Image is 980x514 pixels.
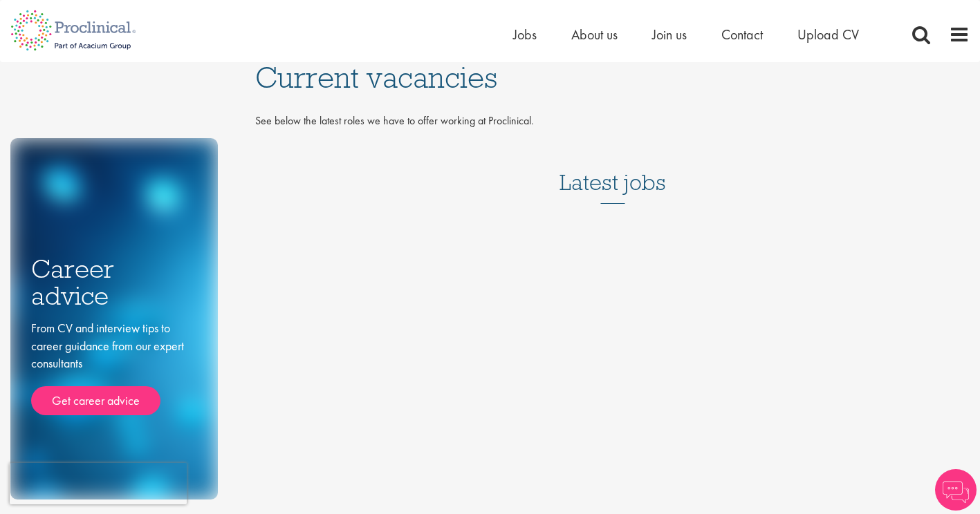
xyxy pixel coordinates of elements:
a: About us [571,26,618,44]
a: Join us [652,26,687,44]
img: Chatbot [935,469,977,511]
p: See below the latest roles we have to offer working at Proclinical. [255,113,970,129]
span: Current vacancies [255,59,497,96]
a: Contact [721,26,763,44]
div: From CV and interview tips to career guidance from our expert consultants [31,319,197,415]
h3: Career advice [31,256,197,309]
a: Upload CV [797,26,859,44]
iframe: reCAPTCHA [10,463,187,504]
a: Get career advice [31,386,160,415]
h3: Latest jobs [560,136,666,204]
a: Jobs [513,26,537,44]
